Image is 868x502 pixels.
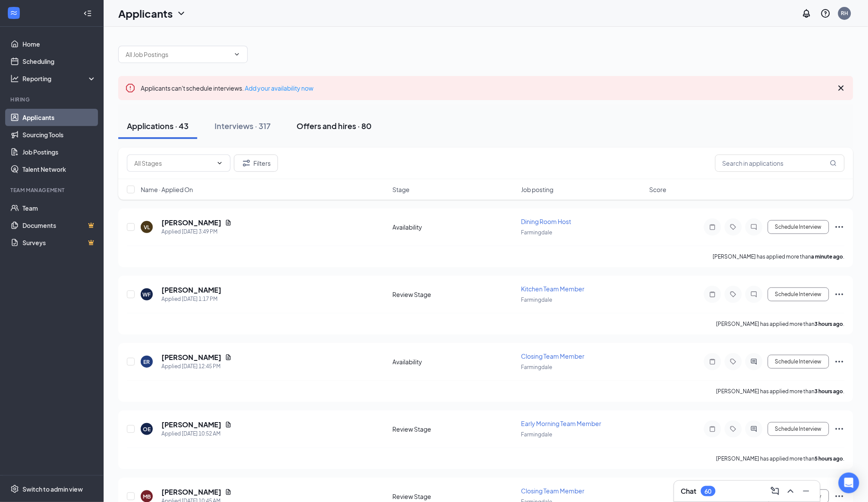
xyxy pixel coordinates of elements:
[10,485,19,493] svg: Settings
[650,185,667,194] span: Score
[749,358,759,365] svg: ActiveChat
[521,420,601,427] span: Early Morning Team Member
[815,455,843,462] b: 5 hours ago
[705,488,712,495] div: 60
[225,421,232,428] svg: Document
[521,487,584,495] span: Closing Team Member
[393,357,516,366] div: Availability
[728,358,739,365] svg: Tag
[521,185,553,194] span: Job posting
[126,50,230,59] input: All Job Postings
[393,223,516,231] div: Availability
[143,291,151,298] div: WF
[770,486,780,496] svg: ComposeMessage
[134,158,213,168] input: All Stages
[768,220,829,234] button: Schedule Interview
[815,321,843,327] b: 3 hours ago
[834,289,845,300] svg: Ellipses
[234,51,240,58] svg: ChevronDown
[728,224,739,230] svg: Tag
[22,199,96,217] a: Team
[141,185,193,194] span: Name · Applied On
[83,9,92,18] svg: Collapse
[707,224,718,230] svg: Note
[834,222,845,232] svg: Ellipses
[144,224,150,231] div: VL
[728,426,739,433] svg: Tag
[811,253,843,260] b: a minute ago
[22,485,83,493] div: Switch to admin view
[716,388,845,395] p: [PERSON_NAME] has applied more than .
[225,219,232,226] svg: Document
[161,487,221,497] h5: [PERSON_NAME]
[768,355,829,369] button: Schedule Interview
[297,120,372,131] div: Offers and hires · 80
[834,491,845,502] svg: Ellipses
[521,229,552,236] span: Farmingdale
[22,126,96,143] a: Sourcing Tools
[768,422,829,436] button: Schedule Interview
[768,287,829,301] button: Schedule Interview
[393,492,516,501] div: Review Stage
[799,484,813,498] button: Minimize
[241,158,252,168] svg: Filter
[161,353,221,362] h5: [PERSON_NAME]
[225,354,232,361] svg: Document
[749,291,759,298] svg: ChatInactive
[10,74,19,83] svg: Analysis
[125,83,136,93] svg: Error
[681,486,697,496] h3: Chat
[786,486,796,496] svg: ChevronUp
[127,120,189,131] div: Applications · 43
[161,429,232,438] div: Applied [DATE] 10:52 AM
[161,295,221,303] div: Applied [DATE] 1:17 PM
[22,143,96,161] a: Job Postings
[176,8,186,19] svg: ChevronDown
[393,290,516,299] div: Review Stage
[22,35,96,53] a: Home
[22,109,96,126] a: Applicants
[9,9,18,17] svg: WorkstreamLogo
[225,489,232,496] svg: Document
[10,96,95,103] div: Hiring
[10,186,95,194] div: Team Management
[245,84,313,92] a: Add your availability now
[707,358,718,365] svg: Note
[216,160,223,167] svg: ChevronDown
[716,455,845,462] p: [PERSON_NAME] has applied more than .
[784,484,798,498] button: ChevronUp
[830,160,837,167] svg: MagnifyingGlass
[801,486,811,496] svg: Minimize
[234,155,278,172] button: Filter Filters
[143,426,151,433] div: OE
[22,161,96,178] a: Talent Network
[22,74,97,83] div: Reporting
[749,426,759,433] svg: ActiveChat
[713,253,845,260] p: [PERSON_NAME] has applied more than .
[839,473,859,493] div: Open Intercom Messenger
[841,9,849,17] div: RH
[215,120,271,131] div: Interviews · 317
[707,291,718,298] svg: Note
[707,426,718,433] svg: Note
[22,217,96,234] a: DocumentsCrown
[815,388,843,395] b: 3 hours ago
[22,234,96,251] a: SurveysCrown
[834,424,845,434] svg: Ellipses
[161,285,221,295] h5: [PERSON_NAME]
[141,84,313,92] span: Applicants can't schedule interviews.
[161,362,232,371] div: Applied [DATE] 12:45 PM
[161,218,221,227] h5: [PERSON_NAME]
[393,425,516,433] div: Review Stage
[836,83,846,93] svg: Cross
[715,155,845,172] input: Search in applications
[802,8,812,19] svg: Notifications
[521,352,584,360] span: Closing Team Member
[521,431,552,438] span: Farmingdale
[521,297,552,303] span: Farmingdale
[521,364,552,370] span: Farmingdale
[834,357,845,367] svg: Ellipses
[143,493,151,500] div: MB
[521,218,571,225] span: Dining Room Host
[716,320,845,328] p: [PERSON_NAME] has applied more than .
